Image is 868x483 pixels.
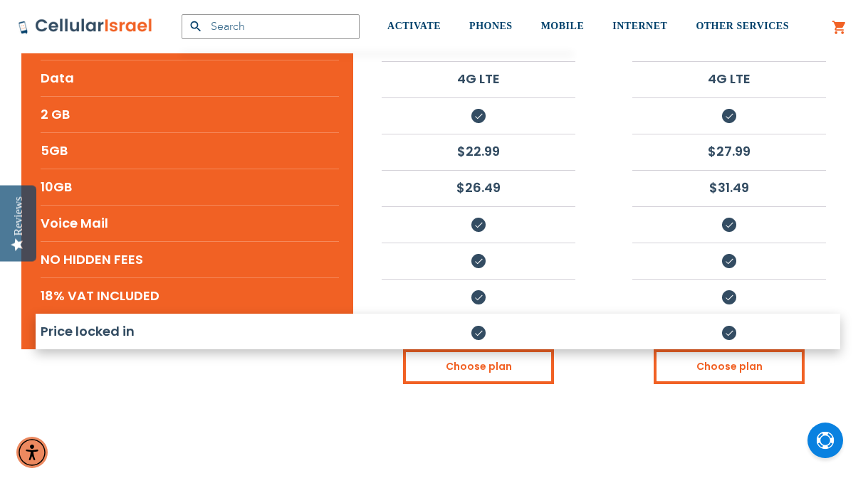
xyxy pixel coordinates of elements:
div: Accessibility Menu [16,437,48,468]
li: NO HIDDEN FEES [41,241,339,277]
li: $26.49 [382,170,575,204]
li: $31.49 [632,170,826,204]
div: Reviews [12,196,25,235]
li: $27.99 [632,134,826,168]
span: INTERNET [612,21,667,31]
span: MOBILE [541,21,585,31]
span: ACTIVATE [387,21,441,31]
li: 4G LTE [382,61,575,95]
img: Cellular Israel Logo [18,18,153,35]
li: 18% VAT INCLUDED [41,277,339,314]
li: $22.99 [382,134,575,168]
li: 2 GB [41,96,339,132]
li: 5GB [41,132,339,169]
li: 10GB [41,169,339,205]
span: PHONES [469,21,513,31]
li: Price locked in [41,314,339,349]
a: Choose plan [403,349,554,384]
input: Search [182,14,360,39]
span: OTHER SERVICES [696,21,789,31]
a: Choose plan [654,349,805,384]
li: Voice Mail [41,205,339,241]
li: 4G LTE [632,61,826,95]
li: Data [41,60,339,96]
